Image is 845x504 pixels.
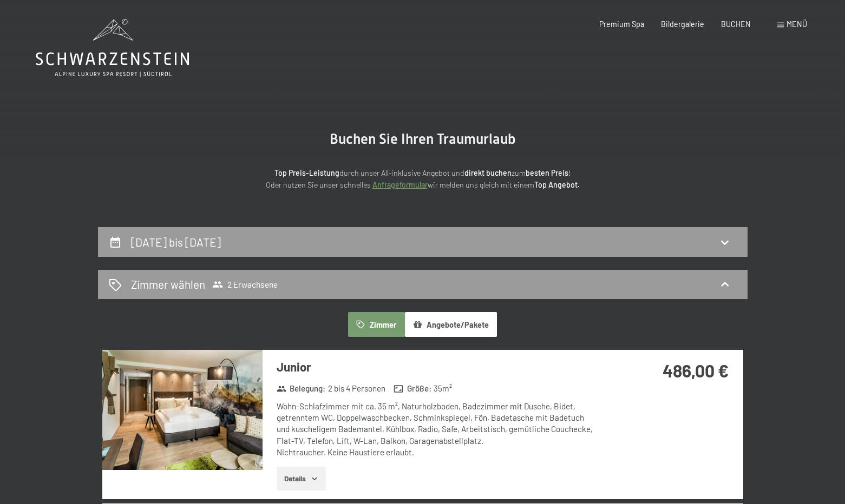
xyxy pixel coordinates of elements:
[212,279,278,290] span: 2 Erwachsene
[434,383,452,394] span: 35 m²
[274,168,339,177] strong: Top Preis-Leistung
[102,350,263,470] img: mss_renderimg.php
[277,401,599,458] div: Wohn-Schlafzimmer mit ca. 35 m², Naturholzboden, Badezimmer mit Dusche, Bidet, getrenntem WC, Dop...
[599,19,644,29] a: Premium Spa
[277,467,326,490] button: Details
[661,19,704,29] a: Bildergalerie
[534,180,580,189] strong: Top Angebot.
[372,180,428,189] a: Anfrageformular
[405,312,497,337] button: Angebote/Pakete
[526,168,568,177] strong: besten Preis
[787,19,807,29] span: Menü
[663,360,729,381] strong: 486,00 €
[131,235,221,249] h2: [DATE] bis [DATE]
[464,168,512,177] strong: direkt buchen
[328,383,385,394] span: 2 bis 4 Personen
[394,383,431,394] strong: Größe :
[131,276,205,292] h2: Zimmer wählen
[277,383,326,394] strong: Belegung :
[348,312,404,337] button: Zimmer
[330,131,516,147] span: Buchen Sie Ihren Traumurlaub
[277,359,599,375] h3: Junior
[185,167,661,191] p: durch unser All-inklusive Angebot und zum ! Oder nutzen Sie unser schnelles wir melden uns gleich...
[721,19,751,29] a: BUCHEN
